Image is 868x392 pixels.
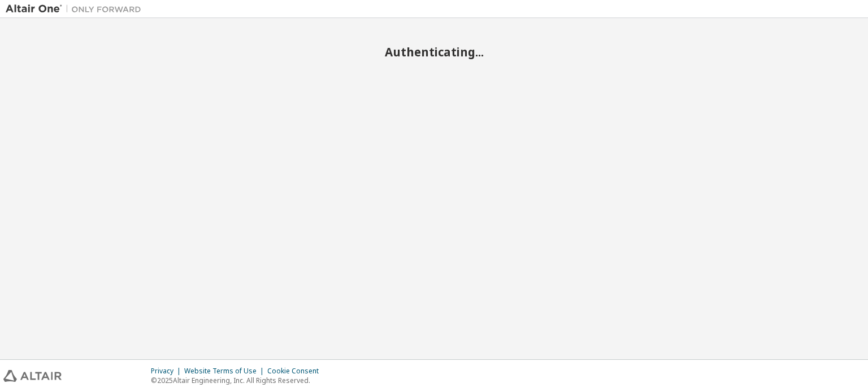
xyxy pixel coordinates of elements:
h2: Authenticating... [6,45,862,59]
div: Cookie Consent [267,367,325,376]
img: Altair One [6,3,147,15]
img: altair_logo.svg [3,370,62,382]
div: Privacy [151,367,184,376]
p: © 2025 Altair Engineering, Inc. All Rights Reserved. [151,376,325,385]
div: Website Terms of Use [184,367,267,376]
